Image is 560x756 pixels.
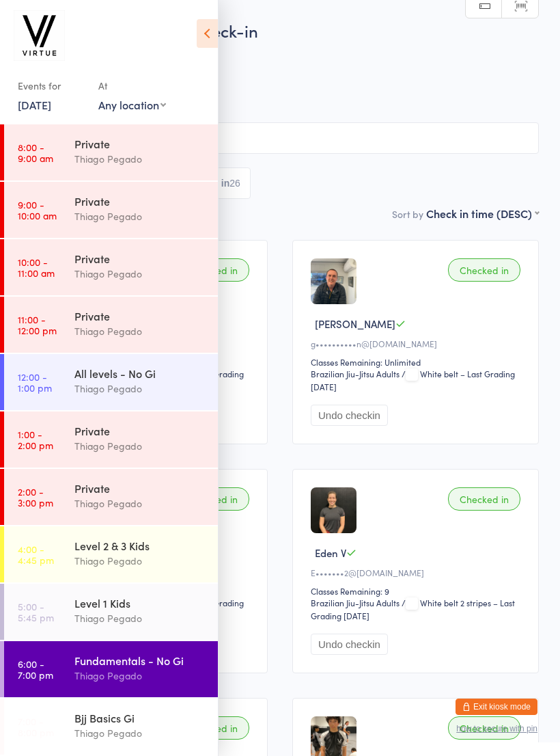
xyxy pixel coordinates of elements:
time: 10:00 - 11:00 am [18,256,55,278]
label: Sort by [392,207,423,221]
time: 9:00 - 10:00 am [18,199,57,221]
button: Undo checkin [311,405,388,426]
div: Brazilian Jiu-Jitsu Adults [311,597,400,608]
div: Thiago Pegado [74,668,206,684]
button: Undo checkin [311,634,388,655]
a: 4:00 -4:45 pmLevel 2 & 3 KidsThiago Pegado [4,526,218,582]
input: Search [21,122,539,154]
img: image1725350885.png [311,487,356,533]
div: Events for [18,75,85,97]
a: 10:00 -11:00 amPrivateThiago Pegado [4,239,218,295]
div: Thiago Pegado [74,381,206,396]
button: Exit kiosk mode [456,699,537,715]
div: Checked in [448,716,520,740]
div: Level 2 & 3 Kids [74,538,206,553]
a: [DATE] [18,97,51,112]
div: Classes Remaining: 9 [311,585,524,597]
span: Eden V [315,545,346,560]
time: 2:00 - 3:00 pm [18,486,53,508]
div: At [98,75,166,97]
div: Brazilian Jiu-Jitsu Adults [311,368,400,379]
div: Private [74,136,206,151]
time: 12:00 - 1:00 pm [18,371,52,393]
div: Bjj Basics Gi [74,710,206,725]
time: 1:00 - 2:00 pm [18,429,53,450]
a: 1:00 -2:00 pmPrivateThiago Pegado [4,411,218,468]
div: Thiago Pegado [74,610,206,626]
div: Fundamentals - No Gi [74,653,206,668]
div: Thiago Pegado [74,323,206,339]
div: Private [74,251,206,266]
a: 11:00 -12:00 pmPrivateThiago Pegado [4,297,218,353]
a: 2:00 -3:00 pmPrivateThiago Pegado [4,469,218,525]
a: 5:00 -5:45 pmLevel 1 KidsThiago Pegado [4,584,218,640]
div: 26 [229,178,240,189]
div: Classes Remaining: Unlimited [311,356,524,368]
div: Thiago Pegado [74,208,206,224]
div: Thiago Pegado [74,553,206,569]
a: 7:00 -8:00 pmBjj Basics GiThiago Pegado [4,699,218,755]
div: Any location [98,97,166,112]
a: 6:00 -7:00 pmFundamentals - No GiThiago Pegado [4,641,218,697]
span: Thiago Pegado [21,62,518,76]
a: 8:00 -9:00 amPrivateThiago Pegado [4,124,218,180]
img: Virtue Brazilian Jiu-Jitsu [14,10,65,61]
div: Thiago Pegado [74,266,206,282]
div: Private [74,423,206,438]
h2: Fundamentals - No Gi Check-in [21,19,539,42]
div: Private [74,308,206,323]
span: [DATE] 6:00pm [21,49,518,62]
div: Private [74,193,206,208]
span: Brazilian Jiu-Jitsu Adults [21,90,539,103]
time: 6:00 - 7:00 pm [18,658,53,680]
span: [PERSON_NAME] [315,316,395,331]
img: image1749688629.png [311,258,356,304]
time: 5:00 - 5:45 pm [18,601,54,623]
a: 12:00 -1:00 pmAll levels - No GiThiago Pegado [4,354,218,410]
div: Thiago Pegado [74,151,206,167]
div: Private [74,481,206,496]
button: how to secure with pin [456,724,537,733]
div: Checked in [448,258,520,282]
div: Checked in [448,487,520,511]
a: 9:00 -10:00 amPrivateThiago Pegado [4,182,218,238]
div: All levels - No Gi [74,366,206,381]
time: 7:00 - 8:00 pm [18,716,54,738]
div: g••••••••••n@[DOMAIN_NAME] [311,338,524,349]
time: 11:00 - 12:00 pm [18,314,57,336]
div: Thiago Pegado [74,725,206,741]
span: Virtue Brazilian Jiu-Jitsu [21,76,518,90]
div: Thiago Pegado [74,496,206,511]
div: Level 1 Kids [74,595,206,610]
time: 8:00 - 9:00 am [18,141,53,163]
div: E•••••••2@[DOMAIN_NAME] [311,567,524,578]
time: 4:00 - 4:45 pm [18,543,54,565]
div: Thiago Pegado [74,438,206,454]
div: Check in time (DESC) [426,206,539,221]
